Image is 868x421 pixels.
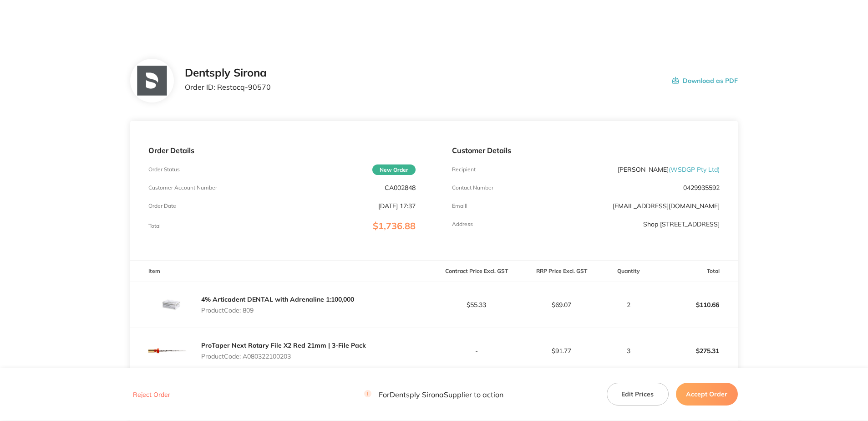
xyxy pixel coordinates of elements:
[604,261,653,282] th: Quantity
[148,203,176,209] p: Order Date
[683,184,720,191] p: 0429935592
[148,146,416,154] p: Order Details
[372,164,416,175] span: New Order
[618,166,720,173] p: [PERSON_NAME]
[148,282,194,328] img: OXZkd2t3dQ
[452,203,467,209] p: Emaill
[653,294,737,316] p: $110.66
[607,383,669,406] button: Edit Prices
[653,261,738,282] th: Total
[47,13,138,28] a: Restocq logo
[148,223,161,229] p: Total
[137,66,167,96] img: NTllNzd2NQ
[434,347,518,354] p: -
[364,390,503,399] p: For Dentsply Sirona Supplier to action
[201,341,366,349] a: ProTaper Next Rotary File X2 Red 21mm | 3-File Pack
[452,146,719,154] p: Customer Details
[604,347,652,354] p: 3
[148,328,194,374] img: ZmZ6YzVkdA
[201,307,354,314] p: Product Code: 809
[519,347,604,354] p: $91.77
[672,67,738,95] button: Download as PDF
[130,261,434,282] th: Item
[669,165,720,174] span: ( WSDGP Pty Ltd )
[378,202,416,210] p: [DATE] 17:37
[47,13,138,26] img: Restocq logo
[201,353,366,360] p: Product Code: A080322100203
[452,166,476,173] p: Recipient
[452,221,473,227] p: Address
[434,261,519,282] th: Contract Price Excl. GST
[604,301,652,308] p: 2
[452,185,493,191] p: Contact Number
[643,221,720,228] p: Shop [STREET_ADDRESS]
[519,301,604,308] p: $69.07
[148,166,180,173] p: Order Status
[613,202,720,210] a: [EMAIL_ADDRESS][DOMAIN_NAME]
[148,185,217,191] p: Customer Account Number
[519,261,604,282] th: RRP Price Excl. GST
[201,295,354,303] a: 4% Articadent DENTAL with Adrenaline 1:100,000
[385,184,416,191] p: CA002848
[373,220,416,231] span: $1,736.88
[676,383,738,406] button: Accept Order
[434,301,518,308] p: $55.33
[130,391,173,399] button: Reject Order
[185,83,271,91] p: Order ID: Restocq- 90570
[653,340,737,362] p: $275.31
[185,67,271,79] h2: Dentsply Sirona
